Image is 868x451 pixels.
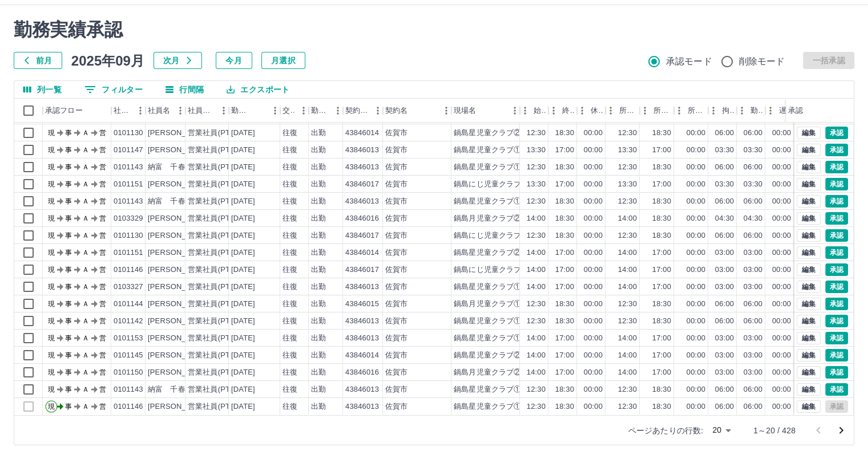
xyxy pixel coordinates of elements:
[772,213,791,224] div: 00:00
[618,145,637,156] div: 13:30
[687,179,705,190] div: 00:00
[65,197,72,205] text: 事
[825,315,848,327] button: 承認
[231,213,255,224] div: [DATE]
[99,249,106,257] text: 営
[797,366,821,379] button: 編集
[311,145,326,156] div: 出勤
[744,196,762,207] div: 06:00
[99,197,106,205] text: 営
[231,282,255,292] div: [DATE]
[188,99,215,123] div: 社員区分
[652,247,671,258] div: 17:00
[797,349,821,361] button: 編集
[715,196,734,207] div: 06:00
[148,145,210,156] div: [PERSON_NAME]
[772,247,791,258] div: 00:00
[188,179,248,190] div: 営業社員(PT契約)
[772,145,791,156] div: 00:00
[114,128,143,139] div: 0101130
[311,179,326,190] div: 出勤
[114,179,143,190] div: 0101151
[825,332,848,344] button: 承認
[744,265,762,275] div: 03:00
[772,162,791,173] div: 00:00
[217,81,298,98] button: エクスポート
[797,161,821,173] button: 編集
[652,162,671,173] div: 18:30
[282,196,297,207] div: 往復
[14,81,71,98] button: 列選択
[114,162,143,173] div: 0101143
[215,102,232,119] button: メニュー
[618,179,637,190] div: 13:30
[765,99,794,123] div: 遅刻等
[148,282,210,292] div: [PERSON_NAME]
[520,99,548,123] div: 始業
[311,162,326,173] div: 出勤
[311,230,326,241] div: 出勤
[797,315,821,327] button: 編集
[825,298,848,310] button: 承認
[251,103,267,119] button: ソート
[454,145,521,156] div: 鍋島星児童クラブ①
[527,265,546,275] div: 14:00
[231,179,255,190] div: [DATE]
[652,179,671,190] div: 17:00
[65,163,72,171] text: 事
[454,179,521,190] div: 鍋島にじ児童クラブ
[715,162,734,173] div: 06:00
[188,265,248,275] div: 営業社員(PT契約)
[385,162,407,173] div: 佐賀市
[65,266,72,274] text: 事
[385,196,407,207] div: 佐賀市
[618,247,637,258] div: 14:00
[385,213,407,224] div: 佐賀市
[750,99,763,123] div: 勤務
[48,180,55,188] text: 現
[43,99,111,123] div: 承認フロー
[744,247,762,258] div: 03:00
[652,196,671,207] div: 18:30
[825,127,848,139] button: 承認
[618,230,637,241] div: 12:30
[687,145,705,156] div: 00:00
[282,230,297,241] div: 往復
[584,230,603,241] div: 00:00
[329,102,346,119] button: メニュー
[280,99,309,123] div: 交通費
[739,55,785,68] span: 削除モード
[188,230,248,241] div: 営業社員(PT契約)
[577,99,605,123] div: 休憩
[744,213,762,224] div: 04:30
[584,162,603,173] div: 00:00
[385,247,407,258] div: 佐賀市
[114,213,143,224] div: 0103329
[527,162,546,173] div: 12:30
[584,247,603,258] div: 00:00
[555,145,574,156] div: 17:00
[65,146,72,154] text: 事
[345,247,379,258] div: 43846014
[231,145,255,156] div: [DATE]
[282,145,297,156] div: 往復
[14,52,62,69] button: 前月
[65,231,72,239] text: 事
[797,178,821,190] button: 編集
[345,196,379,207] div: 43846013
[454,162,521,173] div: 鍋島星児童クラブ①
[584,213,603,224] div: 00:00
[825,144,848,156] button: 承認
[825,349,848,361] button: 承認
[345,99,369,123] div: 契約コード
[652,128,671,139] div: 18:30
[584,145,603,156] div: 00:00
[825,229,848,242] button: 承認
[82,180,89,188] text: Ａ
[65,214,72,222] text: 事
[454,128,521,139] div: 鍋島星児童クラブ②
[156,81,213,98] button: 行間隔
[687,128,705,139] div: 00:00
[715,265,734,275] div: 03:00
[825,246,848,259] button: 承認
